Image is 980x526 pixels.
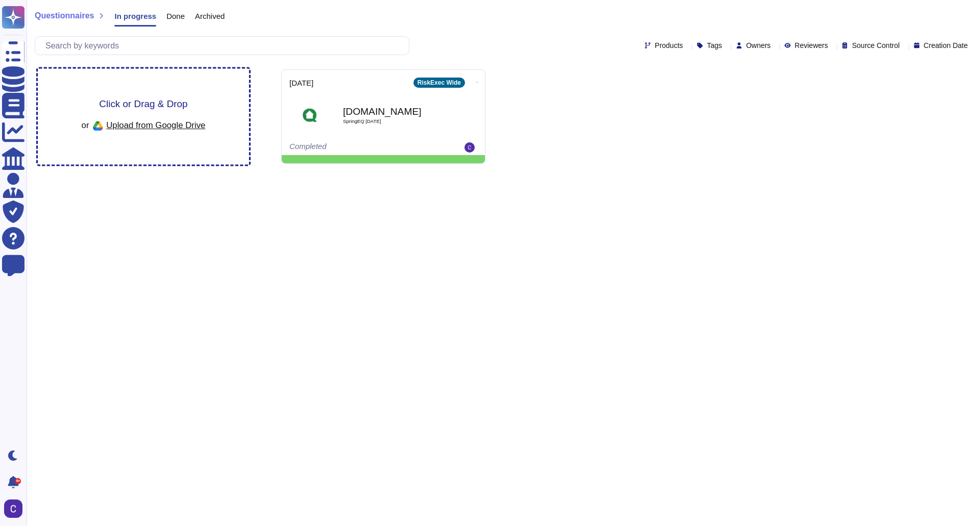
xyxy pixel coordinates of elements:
span: Tags [707,42,722,49]
span: Done [166,12,185,20]
button: user [2,497,30,520]
img: Logo [297,103,323,128]
span: Archived [195,12,225,20]
img: user [464,142,475,153]
span: Products [655,42,683,49]
img: google drive [89,117,107,135]
span: Creation Date [924,42,968,49]
span: [DATE] [289,79,313,87]
span: Reviewers [795,42,828,49]
div: Completed [289,142,414,153]
div: 9+ [15,478,21,484]
img: user [4,499,22,518]
b: [DOMAIN_NAME] [343,107,445,116]
input: Search by keywords [40,37,409,55]
span: Source Control [852,42,899,49]
span: In progress [114,12,156,20]
div: or [82,117,206,135]
div: RiskExec Wide [413,78,465,88]
span: Click or Drag & Drop [99,99,187,109]
span: Upload from Google Drive [106,120,205,130]
span: SpringEQ [DATE] [343,119,445,124]
span: Questionnaires [35,12,94,20]
span: Owners [746,42,771,49]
